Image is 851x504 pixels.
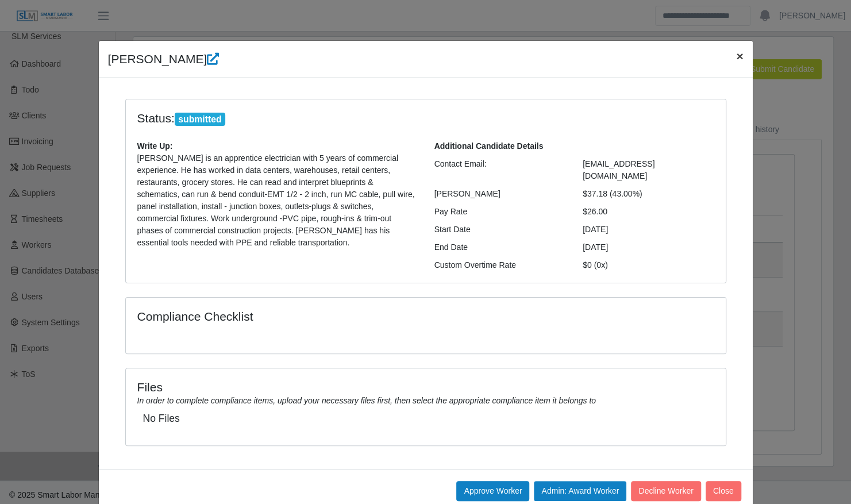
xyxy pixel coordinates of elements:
[736,49,743,63] span: ×
[175,113,225,126] span: submitted
[434,141,544,151] b: Additional Candidate Details
[137,396,596,405] i: In order to complete compliance items, upload your necessary files first, then select the appropr...
[574,224,723,236] div: [DATE]
[137,152,417,249] p: [PERSON_NAME] is an apprentice electrician with 5 years of commercial experience. He has worked i...
[426,158,575,182] div: Contact Email:
[426,188,575,200] div: [PERSON_NAME]
[426,259,575,271] div: Custom Overtime Rate
[574,206,723,218] div: $26.00
[583,260,608,270] span: $0 (0x)
[426,224,575,236] div: Start Date
[143,413,708,425] h5: No Files
[137,141,173,151] b: Write Up:
[137,111,566,126] h4: Status:
[108,50,220,68] h4: [PERSON_NAME]
[426,241,575,253] div: End Date
[583,159,654,180] span: [EMAIL_ADDRESS][DOMAIN_NAME]
[574,188,723,200] div: $37.18 (43.00%)
[727,41,752,71] button: Close
[426,206,575,218] div: Pay Rate
[137,309,516,324] h4: Compliance Checklist
[583,243,608,252] span: [DATE]
[137,380,714,394] h4: Files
